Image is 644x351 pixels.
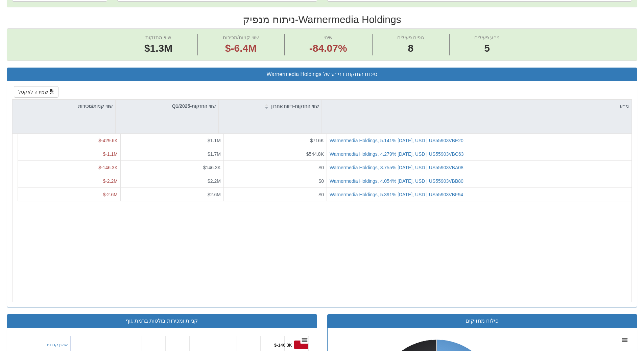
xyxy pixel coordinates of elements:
span: $0 [318,178,324,184]
span: 8 [397,41,424,56]
span: $-2.2M [103,178,118,184]
button: Warnermedia Holdings, 4.054% [DATE], USD | US55903VBB80 [330,178,463,184]
button: Warnermedia Holdings, 5.141% [DATE], USD | US55903VBE20 [330,137,463,144]
div: שווי קניות/מכירות [13,100,115,112]
span: $2.2M [208,178,221,184]
span: $1.3M [144,43,172,54]
span: $0 [318,165,324,170]
span: 5 [474,41,500,56]
span: $-146.3K [98,165,118,170]
span: $716K [310,138,324,143]
h3: פילוח מחזיקים [333,318,632,324]
div: שווי החזקות-דיווח אחרון [219,100,321,112]
button: שמירה לאקסל [14,86,58,98]
span: -84.07% [309,41,347,56]
a: אושן קרנות [47,342,68,347]
span: $0 [318,192,324,197]
h3: קניות ומכירות בולטות ברמת גוף [12,318,312,324]
tspan: $-146.3K [274,343,292,348]
button: Warnermedia Holdings, 3.755% [DATE], USD | US55903VBA08 [330,164,463,171]
span: שינוי [324,34,333,40]
div: שווי החזקות-Q1/2025 [116,100,218,112]
span: $1.1M [208,138,221,143]
span: $-1.1M [103,151,118,157]
span: $544.8K [306,151,324,157]
span: $-6.4M [225,43,257,54]
span: ני״ע פעילים [474,34,500,40]
span: גופים פעילים [397,34,424,40]
span: שווי החזקות [145,34,171,40]
h3: סיכום החזקות בני״ע של Warnermedia Holdings [12,71,632,77]
span: $1.7M [208,151,221,157]
span: $146.3K [203,165,221,170]
span: שווי קניות/מכירות [223,34,259,40]
span: $2.6M [208,192,221,197]
div: ני״ע [322,100,631,112]
button: Warnermedia Holdings, 5.391% [DATE], USD | US55903VBF94 [330,191,463,198]
span: $-2.6M [103,192,118,197]
span: $-429.6K [98,138,118,143]
h2: Warnermedia Holdings - ניתוח מנפיק [7,14,637,25]
button: Warnermedia Holdings, 4.279% [DATE], USD | US55903VBC63 [330,151,464,157]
